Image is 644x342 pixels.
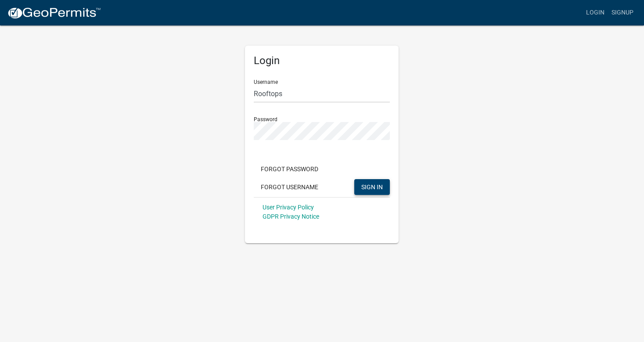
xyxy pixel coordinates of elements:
button: SIGN IN [354,179,390,195]
a: Signup [608,4,637,21]
h5: Login [254,54,390,67]
button: Forgot Username [254,179,325,195]
a: GDPR Privacy Notice [263,213,319,220]
button: Forgot Password [254,161,325,177]
a: Login [583,4,608,21]
span: SIGN IN [361,183,383,190]
a: User Privacy Policy [263,204,314,211]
